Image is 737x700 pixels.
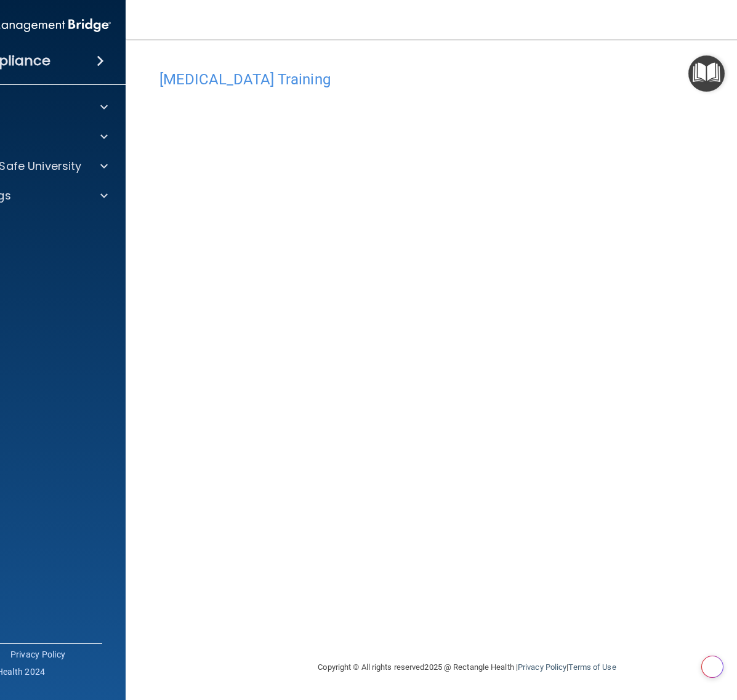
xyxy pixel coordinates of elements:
a: Privacy Policy [10,648,66,661]
a: Privacy Policy [518,662,566,672]
div: Copyright © All rights reserved 2025 @ Rectangle Health | | [243,648,692,687]
button: Open Resource Center [688,55,725,92]
a: Terms of Use [568,662,616,672]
